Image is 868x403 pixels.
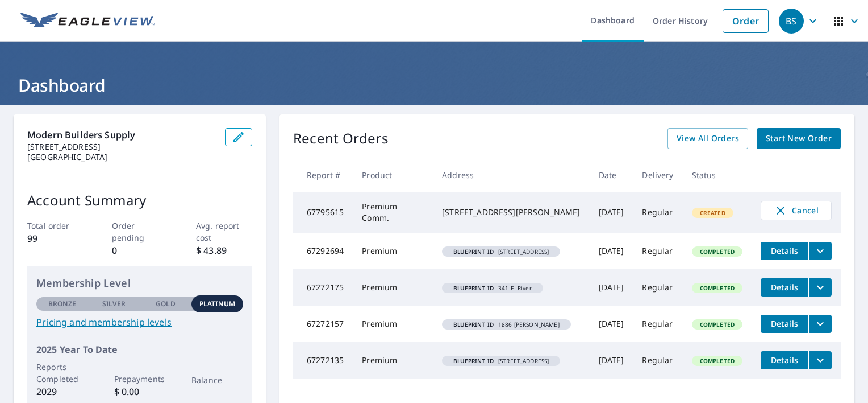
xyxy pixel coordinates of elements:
[156,299,175,309] p: Gold
[767,355,802,365] span: Details
[353,192,433,233] td: Premium Comm.
[353,342,433,379] td: Premium
[293,342,353,379] td: 67272135
[293,128,389,149] p: Recent Orders
[633,192,682,233] td: Regular
[20,13,155,30] img: EV Logo
[446,249,556,254] span: [STREET_ADDRESS]
[446,322,566,327] span: 1886 [PERSON_NAME]
[633,233,682,269] td: Regular
[767,318,802,329] span: Details
[773,204,820,217] span: Cancel
[112,244,168,257] p: 0
[27,152,216,162] p: [GEOGRAPHIC_DATA]
[36,361,88,385] p: Reports Completed
[293,306,353,342] td: 67272157
[633,269,682,306] td: Regular
[767,245,802,256] span: Details
[353,233,433,269] td: Premium
[353,306,433,342] td: Premium
[761,315,808,333] button: detailsBtn-67272157
[433,158,589,192] th: Address
[761,351,808,369] button: detailsBtn-67272135
[590,233,633,269] td: [DATE]
[293,158,353,192] th: Report #
[761,201,832,220] button: Cancel
[114,373,166,385] p: Prepayments
[693,320,741,328] span: Completed
[36,343,243,356] p: 2025 Year To Date
[453,285,494,291] em: Blueprint ID
[36,275,243,291] p: Membership Level
[353,158,433,192] th: Product
[102,299,126,309] p: Silver
[590,269,633,306] td: [DATE]
[693,357,741,365] span: Completed
[27,190,252,211] p: Account Summary
[667,128,748,149] a: View All Orders
[590,306,633,342] td: [DATE]
[453,322,494,327] em: Blueprint ID
[723,9,769,33] a: Order
[36,315,243,329] a: Pricing and membership levels
[353,269,433,306] td: Premium
[766,131,832,146] span: Start New Order
[808,278,832,297] button: filesDropdownBtn-67272175
[446,358,556,364] span: [STREET_ADDRESS]
[112,220,168,244] p: Order pending
[27,232,84,245] p: 99
[14,73,854,97] h1: Dashboard
[27,220,84,232] p: Total order
[114,385,166,398] p: $ 0.00
[293,192,353,233] td: 67795615
[693,248,741,256] span: Completed
[590,192,633,233] td: [DATE]
[196,244,252,257] p: $ 43.89
[27,142,216,152] p: [STREET_ADDRESS]
[693,284,741,292] span: Completed
[199,299,235,309] p: Platinum
[48,299,77,309] p: Bronze
[442,207,580,218] div: [STREET_ADDRESS][PERSON_NAME]
[761,242,808,260] button: detailsBtn-67292694
[779,9,804,34] div: BS
[590,342,633,379] td: [DATE]
[633,342,682,379] td: Regular
[808,242,832,260] button: filesDropdownBtn-67292694
[453,358,494,364] em: Blueprint ID
[293,233,353,269] td: 67292694
[293,269,353,306] td: 67272175
[693,209,732,217] span: Created
[808,351,832,369] button: filesDropdownBtn-67272135
[196,220,252,244] p: Avg. report cost
[633,158,682,192] th: Delivery
[757,128,841,149] a: Start New Order
[191,374,243,386] p: Balance
[36,385,88,398] p: 2029
[808,315,832,333] button: filesDropdownBtn-67272157
[761,278,808,297] button: detailsBtn-67272175
[633,306,682,342] td: Regular
[590,158,633,192] th: Date
[677,131,739,146] span: View All Orders
[453,249,494,254] em: Blueprint ID
[767,282,802,293] span: Details
[446,285,539,291] span: 341 E. River
[683,158,752,192] th: Status
[27,128,216,142] p: Modern Builders Supply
